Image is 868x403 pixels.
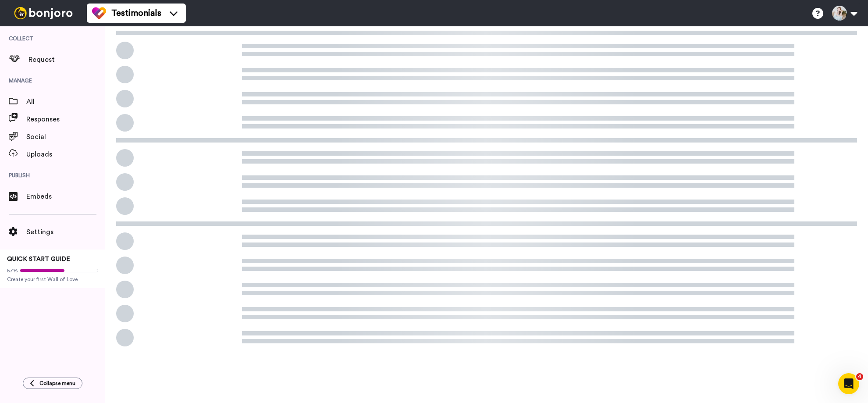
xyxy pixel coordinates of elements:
span: Social [26,132,105,142]
span: Embeds [26,191,105,202]
span: Collapse menu [39,380,75,387]
span: All [26,96,105,107]
span: 57% [7,267,18,274]
span: 4 [856,373,863,380]
span: Uploads [26,149,105,160]
span: Create your first Wall of Love [7,276,98,283]
img: tm-color.svg [92,6,106,20]
img: bj-logo-header-white.svg [11,7,76,19]
span: QUICK START GUIDE [7,256,70,262]
span: Settings [26,227,105,237]
span: Testimonials [111,7,161,19]
span: Request [28,54,105,65]
iframe: Intercom live chat [838,373,859,394]
button: Collapse menu [23,378,82,389]
span: Responses [26,114,105,125]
